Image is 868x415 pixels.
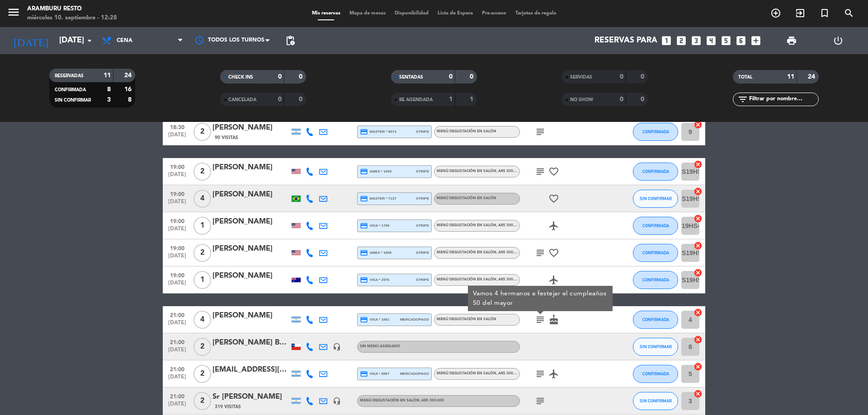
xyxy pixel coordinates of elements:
span: SERVIDAS [570,75,592,79]
span: [DATE] [166,132,189,142]
span: stripe [416,223,429,228]
span: Lista de Espera [433,11,477,16]
button: CONFIRMADA [633,163,678,181]
i: looks_5 [720,35,732,47]
span: mercadopago [400,371,429,377]
span: [DATE] [166,401,189,411]
i: favorite_border [548,166,559,177]
button: CONFIRMADA [633,217,678,235]
i: headset_mic [333,397,341,405]
span: CONFIRMADA [642,250,669,255]
i: credit_card [360,249,368,257]
span: 4 [193,311,211,329]
i: credit_card [360,276,368,284]
span: RE AGENDADA [399,98,433,102]
i: looks_4 [705,35,717,47]
span: stripe [416,196,429,201]
span: CONFIRMADA [642,277,669,282]
span: Menú degustación en salón [437,224,521,227]
i: cancel [693,362,703,371]
span: visa * 1061 [360,316,389,324]
span: 4 [193,190,211,208]
div: miércoles 10. septiembre - 12:28 [27,14,117,23]
strong: 0 [470,74,475,80]
button: CONFIRMADA [633,365,678,383]
button: CONFIRMADA [633,271,678,289]
span: Reservas para [594,36,657,45]
div: LOG OUT [815,27,861,54]
span: Menú degustación en salón [437,317,496,321]
div: [PERSON_NAME] [212,189,289,201]
span: CONFIRMADA [642,371,669,376]
span: visa * 8567 [360,370,389,378]
button: CONFIRMADA [633,123,678,141]
span: 21:00 [166,336,189,347]
i: looks_3 [690,35,702,47]
span: pending_actions [285,35,296,46]
i: credit_card [360,316,368,324]
span: SIN CONFIRMAR [640,344,672,349]
strong: 1 [470,96,475,103]
span: print [786,35,797,46]
span: [DATE] [166,199,189,209]
strong: 8 [107,86,111,93]
span: CONFIRMADA [642,223,669,228]
i: credit_card [360,128,368,136]
strong: 0 [641,96,646,103]
div: [PERSON_NAME] [212,310,289,322]
span: amex * 1005 [360,168,392,176]
span: SIN CONFIRMAR [640,398,672,403]
i: looks_one [660,35,672,47]
span: 19:00 [166,215,189,226]
i: airplanemode_active [548,220,559,231]
i: headset_mic [333,343,341,351]
span: 2 [193,392,211,410]
div: Aramburu Resto [27,5,117,14]
strong: 0 [278,96,282,103]
div: Sr [PERSON_NAME] [212,391,289,403]
i: search [844,8,854,19]
span: , ARS 300.000 [496,224,521,227]
span: RESERVADAS [55,74,84,78]
span: stripe [416,129,429,135]
span: [DATE] [166,253,189,263]
span: Menú degustación en salón [437,169,521,173]
strong: 0 [641,74,646,80]
span: visa * 1798 [360,222,389,230]
i: subject [535,126,546,137]
i: cancel [693,214,703,223]
i: credit_card [360,168,368,176]
span: Menú degustación en salón [437,278,521,281]
span: [DATE] [166,347,189,357]
span: stripe [416,168,429,174]
span: Tarjetas de regalo [511,11,561,16]
span: CANCELADA [228,98,256,102]
strong: 8 [128,97,133,103]
span: Mis reservas [307,11,345,16]
i: cake [548,314,559,325]
button: menu [7,5,20,22]
span: Mapa de mesas [345,11,390,16]
i: subject [535,166,546,177]
button: CONFIRMADA [633,311,678,329]
i: menu [7,5,20,19]
button: SIN CONFIRMAR [633,338,678,356]
i: subject [535,396,546,406]
i: favorite_border [548,247,559,258]
i: favorite_border [548,193,559,204]
i: turned_in_not [819,8,830,19]
span: 2 [193,163,211,181]
i: cancel [693,187,703,196]
i: cancel [693,308,703,317]
div: [PERSON_NAME] [212,243,289,255]
span: Disponibilidad [390,11,433,16]
strong: 24 [124,72,133,79]
span: 1 [193,271,211,289]
span: 21:00 [166,364,189,374]
strong: 0 [299,96,304,103]
span: CHECK INS [228,75,253,79]
span: mercadopago [400,317,429,322]
span: 19:00 [166,188,189,199]
span: , ARS 300.000 [496,372,521,375]
div: Vamos 4 hermanos a festejar el cumpleaños 50 del mayor [473,289,608,308]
